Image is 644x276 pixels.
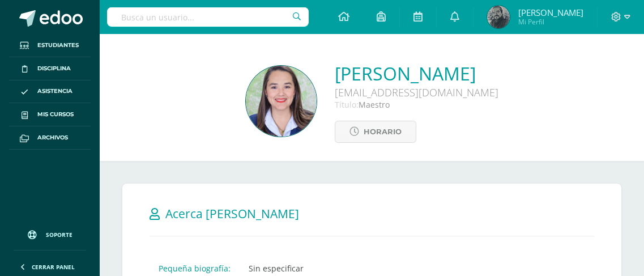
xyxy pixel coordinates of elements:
a: Disciplina [9,57,91,80]
span: Mis cursos [37,110,74,119]
span: Cerrar panel [32,263,75,271]
a: Horario [335,121,416,143]
span: Mi Perfil [518,17,583,27]
img: 2c0bbd3db486c019a4206c04b1654fb0.png [487,6,510,28]
a: Estudiantes [9,34,91,57]
div: [EMAIL_ADDRESS][DOMAIN_NAME] [335,86,498,99]
a: Asistencia [9,80,91,104]
a: Soporte [14,219,86,247]
img: 895fee5386ef580cb2200aa0ccc10d98.png [246,66,317,137]
span: Soporte [46,231,72,239]
span: Asistencia [37,87,72,96]
span: [PERSON_NAME] [518,7,583,18]
span: Archivos [37,133,68,142]
a: Mis cursos [9,103,91,126]
span: Título: [335,99,359,110]
span: Acerca [PERSON_NAME] [165,206,299,222]
span: Maestro [359,99,390,110]
span: Disciplina [37,64,71,73]
span: Horario [364,121,402,142]
input: Busca un usuario... [107,7,309,27]
a: [PERSON_NAME] [335,61,498,86]
span: Estudiantes [37,41,79,50]
a: Archivos [9,126,91,150]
